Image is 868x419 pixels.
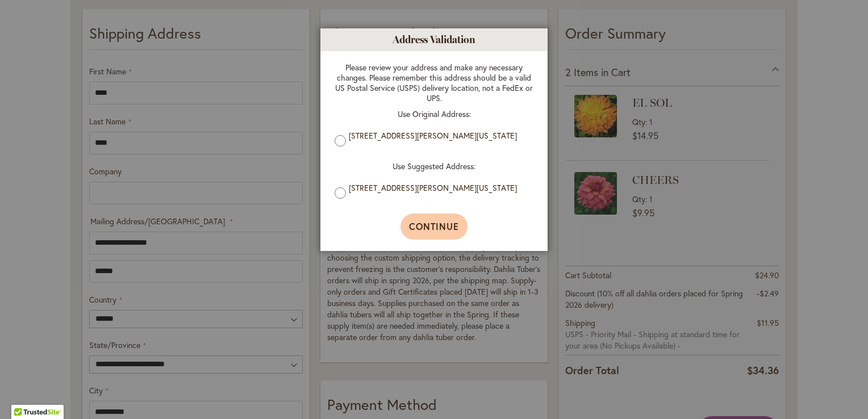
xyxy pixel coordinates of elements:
span: Continue [409,220,460,232]
h1: Address Validation [320,28,548,51]
iframe: Launch Accessibility Center [9,379,40,410]
p: Please review your address and make any necessary changes. Please remember this address should be... [335,62,533,103]
p: Use Suggested Address: [335,161,533,171]
button: Continue [400,213,468,240]
label: [STREET_ADDRESS][PERSON_NAME][US_STATE] [349,131,528,141]
p: Use Original Address: [335,109,533,119]
label: [STREET_ADDRESS][PERSON_NAME][US_STATE] [349,183,528,193]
